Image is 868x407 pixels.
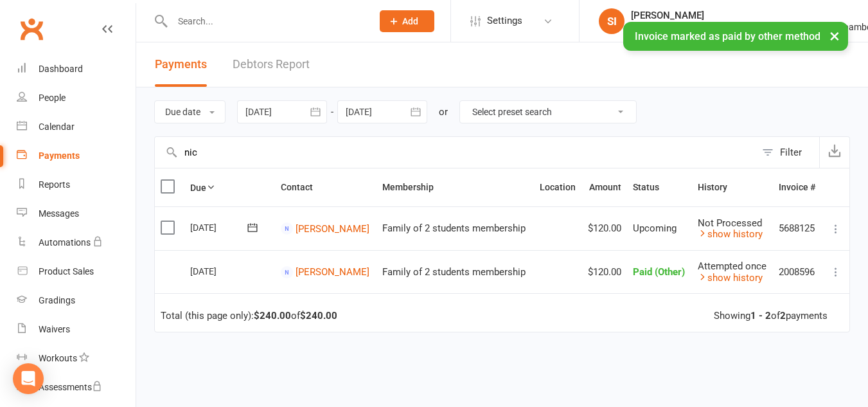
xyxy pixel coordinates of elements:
[155,42,207,87] button: Payments
[692,168,774,206] th: History
[17,257,136,286] a: Product Sales
[17,315,136,344] a: Waivers
[17,55,136,84] a: Dashboard
[823,22,846,50] button: ×
[184,168,276,206] th: Due
[17,228,136,257] a: Automations
[254,310,291,321] strong: $240.00
[623,22,848,51] div: Invoice marked as paid by other method
[39,179,70,190] div: Reports
[155,137,756,168] input: Search by contact name or invoice number
[17,113,136,141] a: Calendar
[698,260,766,272] span: Attempted once
[39,208,79,219] div: Messages
[756,137,819,168] button: Filter
[17,373,136,402] a: Assessments
[534,168,582,206] th: Location
[15,13,48,45] a: Clubworx
[296,222,369,234] a: [PERSON_NAME]
[39,266,94,276] div: Product Sales
[380,10,434,32] button: Add
[17,141,136,170] a: Payments
[780,145,802,160] div: Filter
[39,353,77,363] div: Workouts
[39,382,102,392] div: Assessments
[39,237,91,248] div: Automations
[17,344,136,373] a: Workouts
[633,222,677,234] span: Upcoming
[773,206,822,250] td: 5688125
[376,168,533,206] th: Membership
[190,261,249,281] div: [DATE]
[382,266,526,278] span: Family of 2 students membership
[750,310,771,321] strong: 1 - 2
[17,199,136,228] a: Messages
[582,206,628,250] td: $120.00
[439,104,448,120] div: or
[154,100,226,123] button: Due date
[155,57,207,71] span: Payments
[714,311,828,321] div: Showing of payments
[39,295,75,305] div: Gradings
[780,310,786,321] strong: 2
[39,93,66,103] div: People
[698,228,763,240] a: show history
[582,168,628,206] th: Amount
[633,266,685,278] span: Paid (Other)
[17,286,136,315] a: Gradings
[402,16,418,26] span: Add
[487,6,522,35] span: Settings
[296,266,369,278] a: [PERSON_NAME]
[698,272,763,284] a: show history
[582,250,628,294] td: $120.00
[300,310,337,321] strong: $240.00
[39,122,75,132] div: Calendar
[773,250,822,294] td: 2008596
[161,311,337,321] div: Total (this page only): of
[17,84,136,113] a: People
[39,150,80,161] div: Payments
[39,64,83,74] div: Dashboard
[599,8,624,34] div: SI
[627,168,691,206] th: Status
[168,12,363,30] input: Search...
[39,324,70,334] div: Waivers
[773,168,822,206] th: Invoice #
[233,42,310,87] a: Debtors Report
[17,170,136,199] a: Reports
[698,217,762,229] span: Not Processed
[13,363,44,394] div: Open Intercom Messenger
[382,222,526,234] span: Family of 2 students membership
[275,168,376,206] th: Contact
[190,217,249,237] div: [DATE]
